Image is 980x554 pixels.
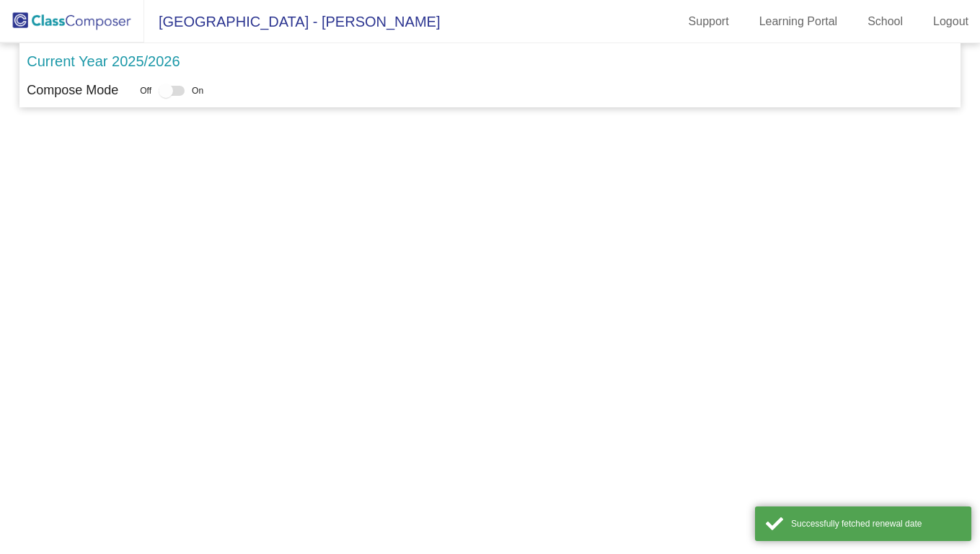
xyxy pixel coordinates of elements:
[922,10,980,33] a: Logout
[192,84,203,97] span: On
[791,517,961,530] div: Successfully fetched renewal date
[748,10,849,33] a: Learning Portal
[27,81,118,100] p: Compose Mode
[144,10,440,33] span: [GEOGRAPHIC_DATA] - [PERSON_NAME]
[140,84,151,97] span: Off
[27,50,180,72] p: Current Year 2025/2026
[677,10,741,33] a: Support
[856,10,914,33] a: School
